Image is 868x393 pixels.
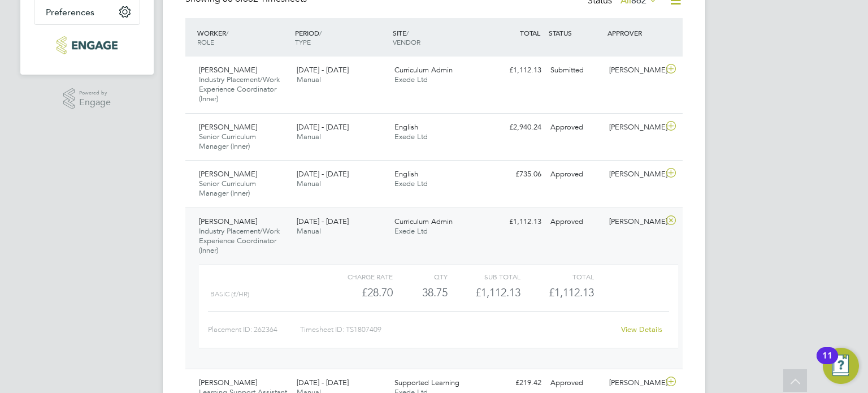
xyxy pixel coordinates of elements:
span: £1,112.13 [549,286,594,299]
div: [PERSON_NAME] [605,165,663,184]
div: [PERSON_NAME] [605,213,663,231]
div: £1,112.13 [487,61,546,80]
span: Preferences [46,7,94,18]
span: Senior Curriculum Manager (Inner) [199,132,256,151]
a: Go to home page [34,36,140,54]
span: VENDOR [393,37,420,46]
div: QTY [393,270,448,283]
span: Industry Placement/Work Experience Coordinator (Inner) [199,75,280,103]
span: Curriculum Admin [394,217,453,226]
div: Approved [546,213,605,231]
span: English [394,122,418,132]
div: Placement ID: 262364 [208,321,300,339]
a: Powered byEngage [63,88,111,110]
span: [PERSON_NAME] [199,169,257,179]
span: Supported Learning [394,378,459,387]
div: Timesheet ID: TS1807409 [300,321,614,339]
span: [DATE] - [DATE] [297,217,349,226]
span: [PERSON_NAME] [199,122,257,132]
div: Approved [546,165,605,184]
span: [PERSON_NAME] [199,378,257,387]
div: SITE [390,23,488,52]
div: Charge rate [320,270,393,283]
span: [DATE] - [DATE] [297,378,349,387]
span: / [406,28,409,37]
span: Exede Ltd [394,75,428,84]
span: / [226,28,228,37]
span: TYPE [295,37,311,46]
span: Engage [79,98,111,107]
img: xede-logo-retina.png [57,36,117,54]
span: / [319,28,322,37]
div: Total [520,270,593,283]
span: Manual [297,226,321,236]
span: [DATE] - [DATE] [297,65,349,75]
span: ROLE [197,37,214,46]
div: £2,940.24 [487,118,546,137]
button: Open Resource Center, 11 new notifications [823,348,859,384]
span: Powered by [79,88,111,98]
a: View Details [621,325,662,334]
div: Approved [546,118,605,137]
span: TOTAL [520,28,540,37]
div: £219.42 [487,374,546,392]
div: £28.70 [320,283,393,302]
div: PERIOD [292,23,390,52]
div: Approved [546,374,605,392]
span: Manual [297,179,321,188]
div: [PERSON_NAME] [605,118,663,137]
span: Exede Ltd [394,132,428,141]
div: 38.75 [393,283,448,302]
span: [PERSON_NAME] [199,65,257,75]
span: Senior Curriculum Manager (Inner) [199,179,256,198]
span: Manual [297,132,321,141]
div: £1,112.13 [487,213,546,231]
span: [DATE] - [DATE] [297,122,349,132]
div: Submitted [546,61,605,80]
div: £735.06 [487,165,546,184]
div: WORKER [194,23,292,52]
span: English [394,169,418,179]
span: [DATE] - [DATE] [297,169,349,179]
div: STATUS [546,23,605,43]
div: Sub Total [448,270,520,283]
div: 11 [822,356,832,370]
span: Exede Ltd [394,179,428,188]
span: Industry Placement/Work Experience Coordinator (Inner) [199,226,280,255]
span: Manual [297,75,321,84]
span: [PERSON_NAME] [199,217,257,226]
div: [PERSON_NAME] [605,374,663,392]
span: Basic (£/HR) [210,290,249,298]
span: Exede Ltd [394,226,428,236]
span: Curriculum Admin [394,65,453,75]
div: [PERSON_NAME] [605,61,663,80]
div: £1,112.13 [448,283,520,302]
div: APPROVER [605,23,663,43]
